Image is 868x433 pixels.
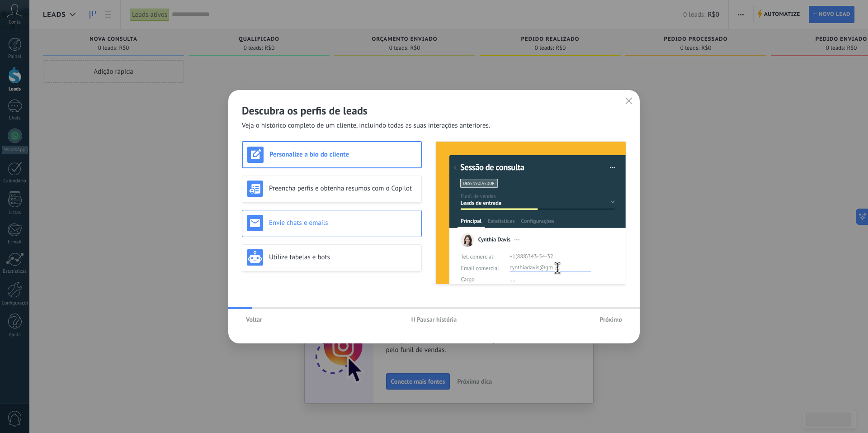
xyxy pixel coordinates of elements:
[242,104,626,118] h2: Descubra os perfis de leads
[246,316,262,323] span: Voltar
[269,219,417,227] h3: Envie chats e emails
[595,313,626,326] button: Próximo
[417,316,457,323] span: Pausar história
[242,121,490,130] span: Veja o histórico completo de um cliente, incluindo todas as suas interações anteriores.
[269,253,417,262] h3: Utilize tabelas e bots
[269,150,416,159] h3: Personalize a bio do cliente
[407,313,461,326] button: Pausar história
[269,184,417,193] h3: Preencha perfis e obtenha resumos com o Copilot
[242,313,266,326] button: Voltar
[599,316,622,323] span: Próximo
